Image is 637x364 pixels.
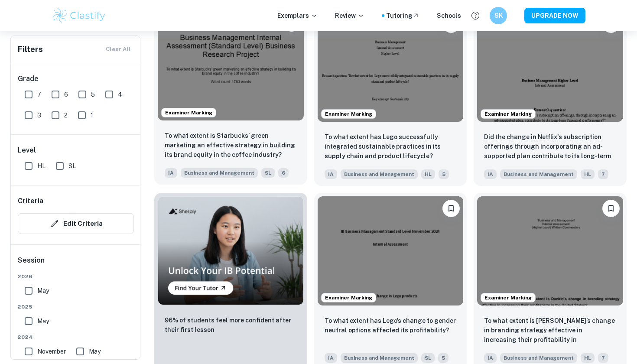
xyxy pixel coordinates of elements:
[494,11,504,20] h6: SK
[165,315,297,335] p: 96% of students feel more confident after their first lesson
[18,333,134,341] span: 2024
[318,196,464,305] img: Business and Management IA example thumbnail: To what extent has Lego’s change to gen
[181,168,258,178] span: Business and Management
[481,110,535,118] span: Examiner Marking
[438,353,448,363] span: 5
[277,11,318,20] p: Exemplars
[468,8,483,23] button: Help and Feedback
[322,110,376,118] span: Examiner Marking
[524,8,585,23] button: UPGRADE NOW
[437,11,461,20] a: Schools
[325,132,457,161] p: To what extent has Lego successfully integrated sustainable practices in its supply chain and pro...
[318,12,464,121] img: Business and Management IA example thumbnail: To what extent has Lego successfully int
[37,286,49,296] span: May
[165,131,297,159] p: To what extent is Starbucks’ green marketing an effective strategy in building its brand equity i...
[335,11,364,20] p: Review
[439,169,449,179] span: 5
[165,168,177,178] span: IA
[18,213,134,234] button: Edit Criteria
[158,11,304,120] img: Business and Management IA example thumbnail: To what extent is Starbucks’ green marke
[386,11,419,20] a: Tutoring
[341,169,418,179] span: Business and Management
[37,316,49,326] span: May
[490,7,507,24] button: SK
[598,169,608,179] span: 7
[500,353,577,363] span: Business and Management
[162,109,216,117] span: Examiner Marking
[325,353,337,363] span: IA
[52,7,107,24] img: Clastify logo
[484,169,497,179] span: IA
[325,169,337,179] span: IA
[37,161,45,171] span: HL
[421,169,435,179] span: HL
[325,316,457,335] p: To what extent has Lego’s change to gender neutral options affected its profitability?
[500,169,577,179] span: Business and Management
[18,145,134,156] h6: Level
[442,200,460,217] button: Bookmark
[581,353,595,363] span: HL
[154,9,307,185] a: Examiner MarkingBookmarkTo what extent is Starbucks’ green marketing an effective strategy in bui...
[598,353,608,363] span: 7
[484,132,616,162] p: Did the change in Netflix's subscription offerings through incorporating an ad-supported plan con...
[474,9,627,185] a: Examiner MarkingBookmarkDid the change in Netflix's subscription offerings through incorporating ...
[477,12,623,121] img: Business and Management IA example thumbnail: Did the change in Netflix's subscription
[477,196,623,305] img: Business and Management IA example thumbnail: To what extent is Dunkin’s change in bra
[341,353,418,363] span: Business and Management
[158,196,304,305] img: Thumbnail
[261,168,275,178] span: SL
[68,161,76,171] span: SL
[64,90,68,99] span: 6
[322,294,376,302] span: Examiner Marking
[37,347,66,356] span: November
[64,110,68,120] span: 2
[481,294,535,302] span: Examiner Marking
[581,169,595,179] span: HL
[91,90,95,99] span: 5
[421,353,435,363] span: SL
[37,110,41,120] span: 3
[602,200,620,217] button: Bookmark
[18,255,134,273] h6: Session
[18,303,134,311] span: 2025
[278,168,289,178] span: 6
[18,74,134,84] h6: Grade
[37,90,41,99] span: 7
[18,43,43,55] h6: Filters
[91,110,93,120] span: 1
[18,273,134,280] span: 2026
[484,316,616,345] p: To what extent is Dunkin’s change in branding strategy effective in increasing their profitabilit...
[18,196,43,206] h6: Criteria
[484,353,497,363] span: IA
[314,9,467,185] a: Examiner MarkingBookmarkTo what extent has Lego successfully integrated sustainable practices in ...
[118,90,122,99] span: 4
[89,347,101,356] span: May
